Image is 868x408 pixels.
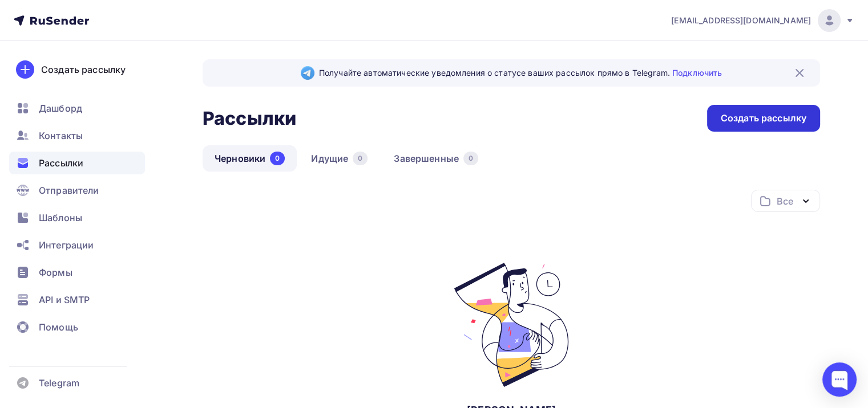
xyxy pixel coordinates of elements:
[39,238,94,252] span: Интеграции
[751,190,820,212] button: Все
[672,68,722,77] a: Подключить
[270,152,285,165] div: 0
[39,266,72,279] span: Формы
[9,97,145,120] a: Дашборд
[671,15,811,26] span: [EMAIL_ADDRESS][DOMAIN_NAME]
[9,124,145,147] a: Контакты
[463,152,478,165] div: 0
[39,211,82,225] span: Шаблоны
[203,145,297,172] a: Черновики0
[41,63,126,76] div: Создать рассылку
[671,9,854,32] a: [EMAIL_ADDRESS][DOMAIN_NAME]
[301,66,314,80] img: Telegram
[382,145,490,172] a: Завершенные0
[39,129,83,142] span: Контакты
[39,320,78,334] span: Помощь
[319,67,722,79] span: Получайте автоматические уведомления о статусе ваших рассылок прямо в Telegram.
[299,145,380,172] a: Идущие0
[39,376,79,390] span: Telegram
[721,112,806,125] div: Создать рассылку
[353,152,368,165] div: 0
[9,179,145,202] a: Отправители
[39,156,83,170] span: Рассылки
[203,107,296,130] h2: Рассылки
[9,206,145,229] a: Шаблоны
[777,194,793,208] div: Все
[39,293,90,307] span: API и SMTP
[39,101,82,115] span: Дашборд
[9,152,145,174] a: Рассылки
[9,261,145,284] a: Формы
[39,183,99,197] span: Отправители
